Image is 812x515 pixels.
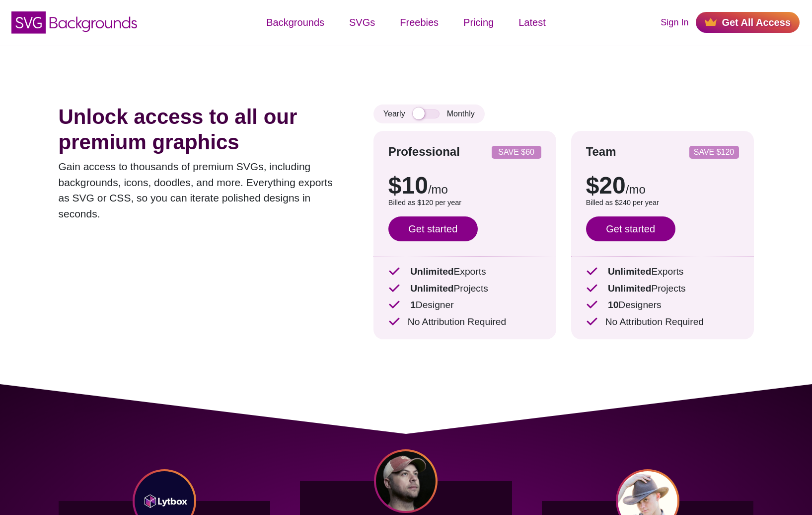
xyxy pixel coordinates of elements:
img: Chris Coyier headshot [374,449,438,513]
a: Freebies [387,7,451,37]
p: Exports [586,265,739,279]
p: Billed as $120 per year [388,198,541,208]
p: SAVE $120 [693,148,735,156]
strong: 10 [608,300,618,310]
a: Backgrounds [254,7,337,37]
p: Projects [388,282,541,296]
a: Get All Access [696,12,800,33]
strong: Team [586,145,616,158]
h1: Unlock access to all our premium graphics [59,104,344,155]
p: Gain access to thousands of premium SVGs, including backgrounds, icons, doodles, and more. Everyt... [59,159,344,221]
p: $20 [586,174,739,198]
strong: Unlimited [608,266,651,277]
a: SVGs [337,7,387,37]
p: Exports [388,265,541,279]
span: /mo [428,183,448,196]
a: Get started [388,216,478,241]
span: /mo [626,183,646,196]
p: Projects [586,282,739,296]
strong: Unlimited [608,283,651,294]
p: SAVE $60 [496,148,537,156]
strong: Professional [388,145,460,158]
strong: Unlimited [410,283,453,294]
strong: 1 [410,300,416,310]
strong: Unlimited [410,266,453,277]
p: $10 [388,174,541,198]
p: Designers [586,298,739,312]
p: Billed as $240 per year [586,198,739,208]
p: Designer [388,298,541,312]
div: Yearly Monthly [373,104,485,123]
p: No Attribution Required [388,315,541,329]
a: Pricing [451,7,506,37]
a: Latest [506,7,558,37]
p: No Attribution Required [586,315,739,329]
a: Sign In [661,16,688,29]
a: Get started [586,216,675,241]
